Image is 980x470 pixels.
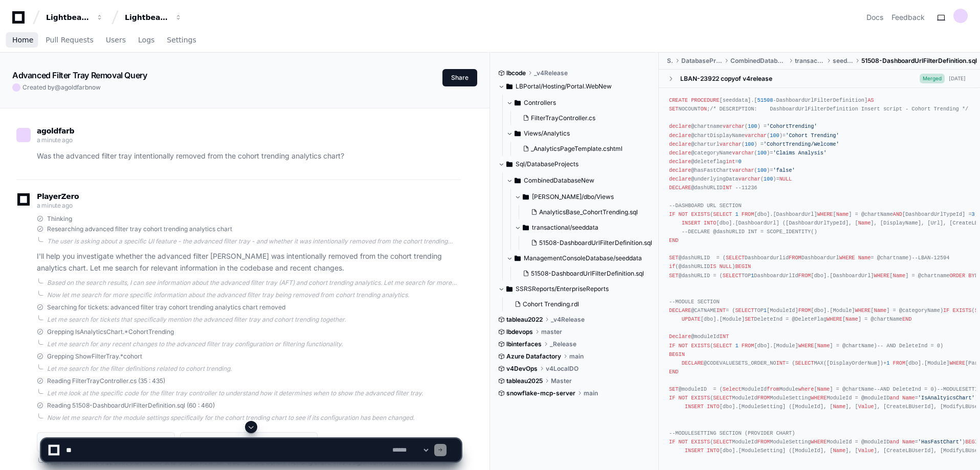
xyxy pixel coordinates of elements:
span: FROM [893,360,905,366]
div: Lightbeam Health [46,12,90,23]
span: SELECT [795,360,814,366]
span: --MODULE SECTION [669,299,720,305]
span: IF [943,307,949,314]
span: Select [723,386,742,392]
span: varchar [745,132,767,139]
span: Name [833,404,845,410]
span: v4DevOps [506,365,538,373]
p: I'll help you investigate whether the advanced filter [PERSON_NAME] was intentionally removed fro... [37,251,461,274]
span: master [541,328,562,336]
span: /* DESCRIPTION: DashboardUrlFilterDefinition Insert script - Cohort Trending */ [710,106,968,112]
span: UPDATE [682,316,701,322]
span: IF [669,395,675,401]
span: IF [669,211,675,217]
span: WHERE [798,343,814,349]
span: NOT [679,211,688,217]
span: SET [669,255,678,261]
div: Now let me search for the module settings specifically for the cohort trending chart to see if it... [47,414,461,422]
span: EXISTS [691,211,710,217]
span: Settings [167,37,196,43]
span: WHERE [949,360,965,366]
span: Grepping ShowFilterTray.*cohort [47,352,142,361]
span: 100 [764,176,773,182]
span: CombinedDatabaseNew [730,57,787,65]
span: EXISTS [691,343,710,349]
span: EXISTS [691,395,710,401]
span: 3 [972,211,975,217]
span: 1 [735,211,738,217]
button: Feedback [892,12,925,23]
span: Home [12,37,33,43]
span: 'CohortTrending' [767,123,817,129]
span: v4LocalDO [546,365,578,373]
svg: Directory [515,174,521,187]
span: Name [902,395,915,401]
span: PROCEDURE [691,97,719,103]
span: declare [669,150,691,156]
span: declare [669,132,691,139]
span: Name [817,343,830,349]
button: CombinedDatabaseNew [506,172,658,189]
span: END [669,369,678,375]
span: ManagementConsoleDatabase/seeddata [524,254,642,262]
span: BY [968,273,974,279]
span: _AnalyticsPageTemplate.cshtml [531,145,622,153]
button: Lightbeam Health Solutions [121,8,186,27]
span: Searching for tickets: advanced filter tray cohort trending analytics chart removed [47,303,285,311]
span: where [798,386,814,392]
span: agoldfarb [61,83,88,91]
span: Sql [667,57,673,65]
span: WHERE [827,316,842,322]
span: ON [701,106,707,112]
span: varchar [723,123,745,129]
span: declare [669,141,691,147]
span: _v4Release [534,69,568,77]
a: Home [12,29,33,52]
span: 51508 [758,97,773,103]
span: SELECT [713,395,732,401]
span: --DECLARE @dashURLID INT = SCOPE_IDENTITY() [682,229,817,235]
span: AS [867,97,874,103]
span: a minute ago [37,136,72,144]
svg: Directory [515,127,521,140]
span: Reading FilterTrayController.cs (35 : 435) [47,377,165,385]
span: @ [55,83,61,91]
span: SELECT [726,255,745,261]
span: Name [858,220,871,226]
span: DECLARE [682,360,704,366]
span: Thinking [47,215,72,223]
span: FROM [758,395,770,401]
span: 100 [748,123,757,129]
div: LBAN-23922 copyof v4release [680,75,772,83]
span: SET [745,316,754,322]
span: main [584,389,598,397]
p: Was the advanced filter tray intentionally removed from the cohort trending analytics chart? [37,150,461,162]
span: Views/Analytics [524,129,570,138]
span: ORDER [949,273,965,279]
button: _AnalyticsPageTemplate.cshtml [519,142,645,156]
span: 100 [745,141,754,147]
span: WHERE [839,255,855,261]
span: INT [720,333,729,340]
span: 'Claims Analysis' [773,150,827,156]
span: INT [723,185,732,191]
span: FROM [742,211,754,217]
span: if [669,263,675,270]
span: 1 [886,360,889,366]
span: now [88,83,101,91]
span: 51508-DashboardUrlFilterDefinition.sql [861,57,977,65]
span: --LBAN-12594 [911,255,949,261]
span: Users [106,37,126,43]
span: varchar [732,150,754,156]
span: and [889,395,899,401]
span: varchar [739,176,761,182]
div: Lightbeam Health Solutions [125,12,169,23]
span: SSRSReports/EnterpriseReports [516,285,609,293]
span: FROM [742,343,754,349]
span: tableau2025 [506,377,543,385]
span: 1 [751,273,754,279]
span: 'CohortTrending/Welcome' [764,141,839,147]
span: AnalyticsBase_CohortTrending.sql [539,208,638,216]
span: Created by [23,83,101,92]
span: --11236 [735,185,757,191]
